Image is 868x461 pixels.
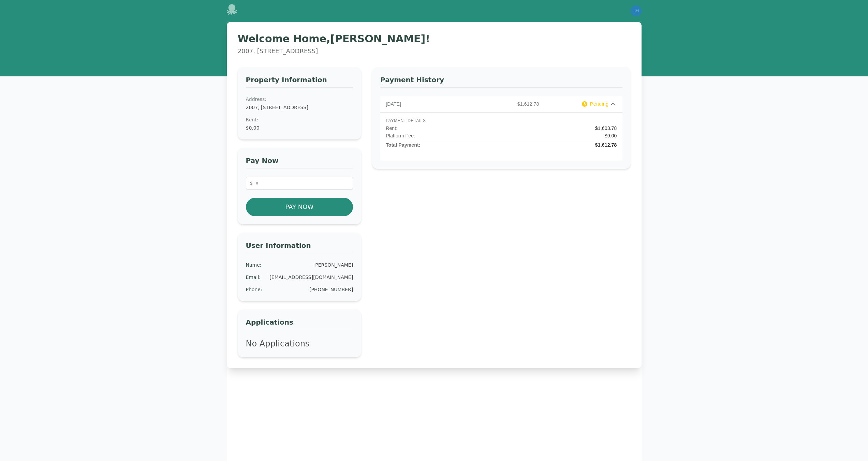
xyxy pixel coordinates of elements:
[590,101,609,107] span: Pending
[238,33,631,45] h1: Welcome Home, [PERSON_NAME] !
[595,125,617,132] p: $1,603.78
[464,101,542,107] p: $1,612.78
[386,132,415,139] p: Platform Fee:
[269,274,353,281] div: [EMAIL_ADDRESS][DOMAIN_NAME]
[246,116,353,123] dt: Rent :
[313,262,353,268] div: [PERSON_NAME]
[246,96,353,103] dt: Address:
[380,112,622,161] div: [DATE]$1,612.78Pending
[246,124,353,131] dd: $0.00
[246,104,353,111] dd: 2007, [STREET_ADDRESS]
[246,241,353,253] h3: User Information
[380,75,622,88] h3: Payment History
[386,125,397,132] p: Rent :
[386,101,464,107] p: [DATE]
[595,142,617,148] p: $1,612.78
[309,286,353,293] div: [PHONE_NUMBER]
[386,142,420,148] p: Total Payment:
[246,274,261,281] div: Email :
[246,338,353,349] p: No Applications
[246,262,262,268] div: Name :
[246,198,353,216] button: Pay Now
[246,156,353,168] h3: Pay Now
[246,75,353,88] h3: Property Information
[246,286,262,293] div: Phone :
[380,96,622,112] div: [DATE]$1,612.78Pending
[238,46,631,56] p: 2007, [STREET_ADDRESS]
[246,317,353,330] h3: Applications
[605,132,617,139] p: $9.00
[386,118,617,123] span: PAYMENT DETAILS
